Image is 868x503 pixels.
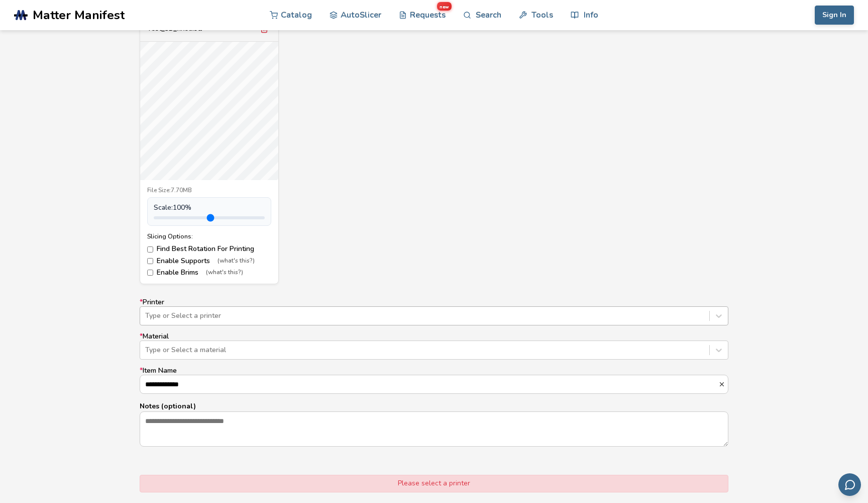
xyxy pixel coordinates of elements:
span: (what's this?) [206,269,243,276]
div: File Size: 7.70MB [147,187,271,194]
p: Notes (optional) [140,401,728,411]
span: (what's this?) [218,258,255,265]
label: Material [140,332,728,360]
span: Scale: 100 % [154,204,191,212]
div: Slicing Options: [147,233,271,240]
label: Enable Brims [147,269,271,277]
div: Please select a printer [140,475,728,492]
span: new [437,2,452,11]
button: *Item Name [718,381,728,388]
input: Enable Brims(what's this?) [147,270,153,276]
button: Sign In [815,6,854,25]
input: Find Best Rotation For Printing [147,246,153,253]
label: Find Best Rotation For Printing [147,245,271,253]
textarea: Notes (optional) [140,412,728,446]
label: Enable Supports [147,257,271,265]
label: Printer [140,298,728,325]
input: *PrinterType or Select a printer [145,312,147,320]
button: Send feedback via email [838,473,861,496]
span: Matter Manifest [33,8,125,22]
input: Enable Supports(what's this?) [147,258,153,264]
input: *MaterialType or Select a material [145,346,147,354]
input: *Item Name [140,375,718,393]
label: Item Name [140,367,728,394]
